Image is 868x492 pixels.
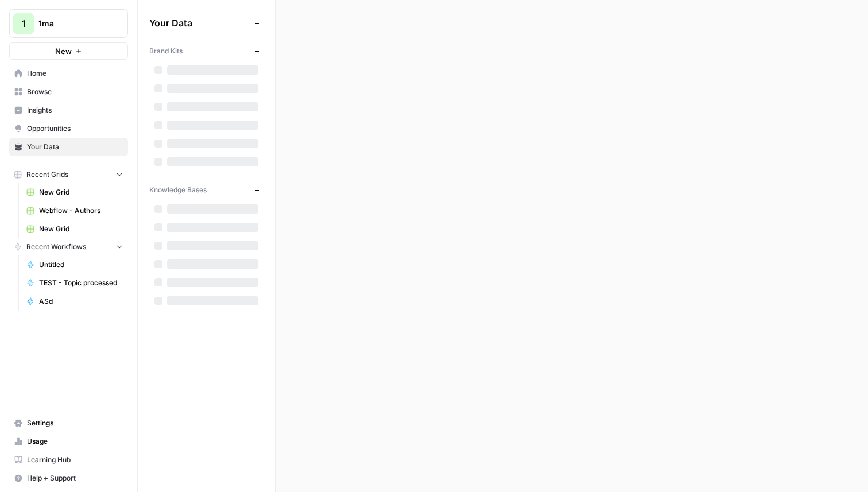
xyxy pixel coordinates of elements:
span: Your Data [27,142,123,152]
span: Opportunities [27,123,123,134]
span: Knowledge Bases [149,185,207,195]
span: Recent Grids [26,169,68,180]
span: Untitled [39,259,123,270]
span: Brand Kits [149,46,183,56]
span: 1 [22,17,26,30]
a: TEST - Topic processed [21,274,128,292]
span: Browse [27,87,123,97]
span: Home [27,68,123,79]
button: Workspace: 1ma [9,9,128,38]
a: Home [9,64,128,83]
span: TEST - Topic processed [39,278,123,288]
span: Usage [27,436,123,447]
span: Settings [27,418,123,428]
span: ASd [39,296,123,307]
a: Your Data [9,138,128,156]
span: New Grid [39,187,123,197]
a: Webflow - Authors [21,202,128,220]
a: Untitled [21,255,128,274]
a: New Grid [21,220,128,238]
a: ASd [21,292,128,311]
span: Insights [27,105,123,115]
button: Recent Grids [9,166,128,183]
a: Learning Hub [9,451,128,469]
span: Webflow - Authors [39,206,123,216]
span: 1ma [38,18,108,29]
a: Browse [9,83,128,101]
a: Insights [9,101,128,119]
span: Learning Hub [27,455,123,465]
span: New [55,45,72,57]
a: Opportunities [9,119,128,138]
button: New [9,42,128,60]
a: New Grid [21,183,128,202]
button: Recent Workflows [9,238,128,255]
span: Recent Workflows [26,242,86,252]
span: Your Data [149,16,250,30]
a: Usage [9,432,128,451]
a: Settings [9,414,128,432]
button: Help + Support [9,469,128,487]
span: Help + Support [27,473,123,483]
span: New Grid [39,224,123,234]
